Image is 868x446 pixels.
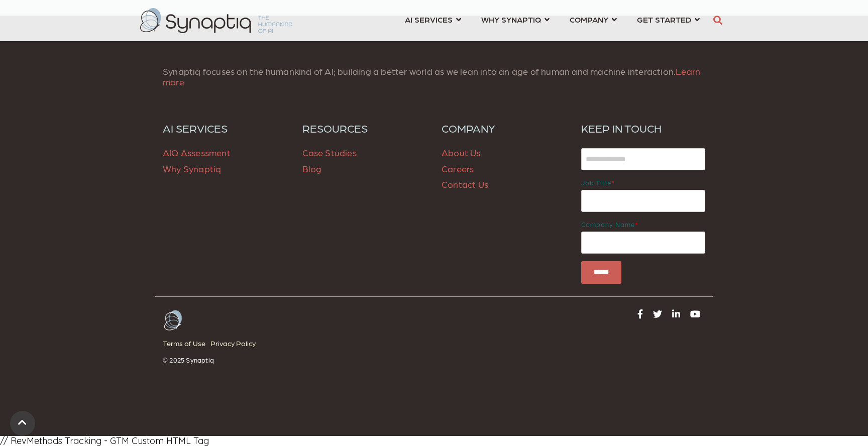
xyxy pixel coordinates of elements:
[140,8,292,33] img: synaptiq logo-2
[163,337,210,350] a: Terms of Use
[481,10,550,29] a: WHY SYNAPTIQ
[210,337,261,350] a: Privacy Policy
[581,122,706,135] h6: KEEP IN TOUCH
[163,337,426,356] div: Navigation Menu
[405,10,461,29] a: AI SERVICES
[395,3,710,39] nav: menu
[442,122,566,135] a: COMPANY
[163,66,700,87] span: Synaptiq focuses on the humankind of AI; building a better world as we lean into an age of human ...
[163,122,287,135] a: AI SERVICES
[163,356,426,364] p: © 2025 Synaptiq
[637,10,700,29] a: GET STARTED
[570,13,608,26] span: COMPANY
[302,163,322,174] a: Blog
[570,10,617,29] a: COMPANY
[442,179,488,189] a: Contact Us
[163,66,700,87] a: Learn more
[163,309,183,331] img: Arctic-White Butterfly logo
[302,147,357,158] a: Case Studies
[163,163,221,174] a: Why Synaptiq
[302,122,427,135] a: RESOURCES
[163,147,231,158] a: AIQ Assessment
[637,13,691,26] span: GET STARTED
[481,13,541,26] span: WHY SYNAPTIQ
[581,179,611,186] span: Job title
[581,220,635,228] span: Company name
[405,13,453,26] span: AI SERVICES
[442,163,474,174] a: Careers
[442,147,481,158] a: About Us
